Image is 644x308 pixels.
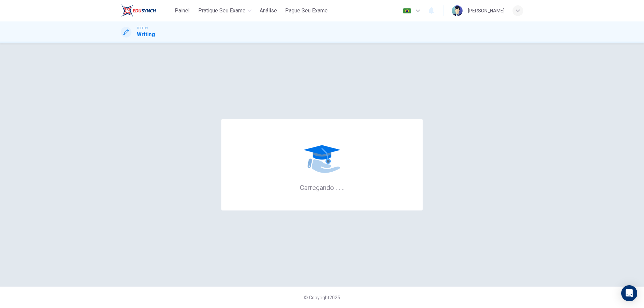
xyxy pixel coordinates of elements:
[257,5,280,17] button: Análise
[121,4,171,17] a: EduSynch logo
[342,181,344,192] h6: .
[175,7,190,15] span: Painel
[137,30,155,39] h1: Writing
[452,5,463,16] img: Profile picture
[260,7,277,15] span: Análise
[304,295,340,300] span: © Copyright 2025
[121,4,156,17] img: EduSynch logo
[468,7,504,15] div: [PERSON_NAME]
[300,183,344,192] h6: Carregando
[137,26,148,30] span: TOEFL®
[282,5,330,17] button: Pague Seu Exame
[403,8,411,13] img: pt
[196,5,254,17] button: Pratique seu exame
[621,285,637,301] div: Open Intercom Messenger
[198,7,246,15] span: Pratique seu exame
[338,181,341,192] h6: .
[285,7,328,15] span: Pague Seu Exame
[171,5,193,17] button: Painel
[335,181,337,192] h6: .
